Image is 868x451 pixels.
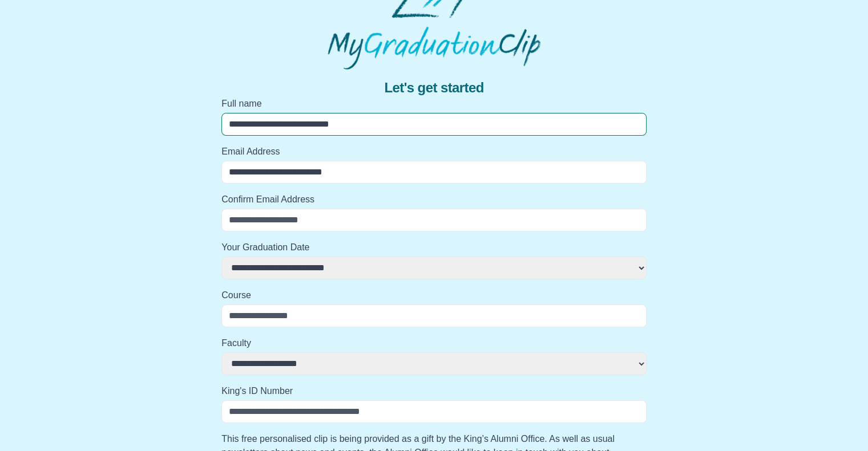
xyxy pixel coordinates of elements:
span: Let's get started [384,79,483,97]
label: Course [221,289,647,302]
label: King's ID Number [221,384,647,398]
label: Your Graduation Date [221,241,647,254]
label: Confirm Email Address [221,193,647,206]
label: Email Address [221,145,647,159]
label: Faculty [221,336,647,350]
label: Full name [221,97,647,111]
